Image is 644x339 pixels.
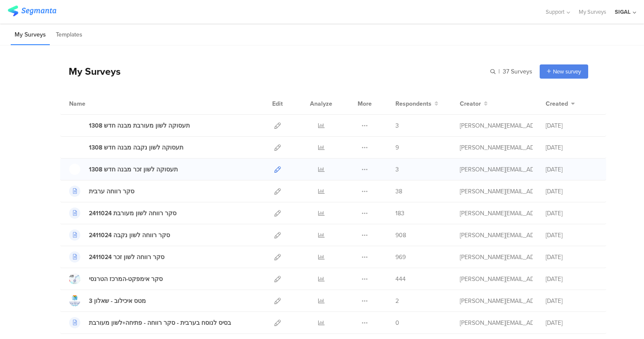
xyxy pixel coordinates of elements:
div: סקר רווחה לשון זכר 2411024 [89,253,164,262]
a: סקר אימפקט-המרכז הטרנסי [69,273,163,284]
div: [DATE] [546,121,597,130]
button: Creator [460,99,488,108]
div: sigal@lgbt.org.il [460,318,533,327]
div: sigal@lgbt.org.il [460,121,533,130]
div: תעסוקה לשון מעורבת מבנה חדש 1308 [89,121,190,130]
li: Templates [52,25,86,45]
div: My Surveys [60,64,121,79]
div: תעסוקה לשון נקבה מבנה חדש 1308 [89,143,183,152]
span: 908 [395,231,406,240]
a: בסיס לנוסח בערבית - סקר רווחה - פתיחה+לשון מעורבת [69,317,231,328]
a: סקר רווחה לשון נקבה 2411024 [69,229,170,241]
div: [DATE] [546,231,597,240]
span: Creator [460,99,481,108]
div: סקר אימפקט-המרכז הטרנסי [89,275,163,284]
a: סקר רווחה לשון זכר 2411024 [69,251,164,263]
a: סקר רווחה לשון מעורבת 2411024 [69,208,176,219]
span: | [497,67,501,76]
span: 3 [395,121,399,130]
a: תעסוקה לשון נקבה מבנה חדש 1308 [69,142,183,153]
div: [DATE] [546,165,597,174]
a: תעסוקה לשון זכר מבנה חדש 1308 [69,164,178,175]
span: 0 [395,318,399,327]
div: סקר רווחה לשון מעורבת 2411024 [89,209,176,218]
div: Analyze [308,93,334,114]
div: More [355,93,374,114]
span: 2 [395,296,399,305]
a: תעסוקה לשון מעורבת מבנה חדש 1308 [69,120,190,131]
div: [DATE] [546,318,597,327]
span: Respondents [395,99,431,108]
span: Support [546,8,565,16]
span: Created [546,99,568,108]
span: 9 [395,143,399,152]
div: [DATE] [546,143,597,152]
div: sigal@lgbt.org.il [460,253,533,262]
span: New survey [553,67,581,76]
div: sigal@lgbt.org.il [460,275,533,284]
div: SIGAL [615,8,631,16]
a: סקר רווחה ערבית [69,186,134,197]
div: תעסוקה לשון זכר מבנה חדש 1308 [89,165,178,174]
div: מטס איכילוב - שאלון 3 [89,296,146,305]
img: segmanta logo [8,6,56,16]
div: [DATE] [546,275,597,284]
div: sigal@lgbt.org.il [460,296,533,305]
a: מטס איכילוב - שאלון 3 [69,295,146,306]
div: sigal@lgbt.org.il [460,165,533,174]
button: Created [546,99,575,108]
div: Edit [268,93,287,114]
div: Name [69,99,121,108]
div: [DATE] [546,187,597,196]
div: sigal@lgbt.org.il [460,187,533,196]
div: סקר רווחה לשון נקבה 2411024 [89,231,170,240]
div: sigal@lgbt.org.il [460,231,533,240]
div: [DATE] [546,253,597,262]
div: sigal@lgbt.org.il [460,209,533,218]
div: [DATE] [546,296,597,305]
span: 3 [395,165,399,174]
div: בסיס לנוסח בערבית - סקר רווחה - פתיחה+לשון מעורבת [89,318,231,327]
button: Respondents [395,99,438,108]
div: סקר רווחה ערבית [89,187,134,196]
span: 969 [395,253,406,262]
span: 37 Surveys [503,67,532,76]
span: 183 [395,209,404,218]
span: 38 [395,187,402,196]
div: sigal@lgbt.org.il [460,143,533,152]
span: 444 [395,275,406,284]
li: My Surveys [11,25,50,45]
div: [DATE] [546,209,597,218]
